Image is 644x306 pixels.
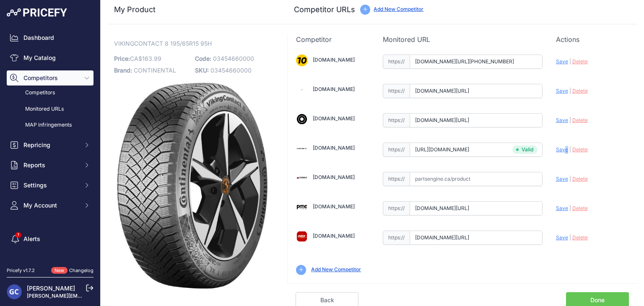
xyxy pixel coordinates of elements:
input: pmctire.com/product [410,201,543,215]
span: 163.99 [142,55,161,62]
span: Save [556,88,568,94]
a: [PERSON_NAME][EMAIL_ADDRESS][PERSON_NAME][DOMAIN_NAME] [27,293,197,299]
span: Delete [572,205,588,211]
span: Delete [572,146,588,153]
nav: Sidebar [7,30,93,278]
span: SKU: [195,67,209,74]
span: https:// [383,113,410,127]
span: Delete [572,117,588,123]
a: [DOMAIN_NAME] [313,145,355,151]
span: https:// [383,143,410,157]
span: | [569,205,571,211]
a: [DOMAIN_NAME] [313,233,355,239]
span: | [569,117,571,123]
span: Save [556,205,568,211]
button: Repricing [7,137,93,153]
span: Reports [23,161,78,169]
button: Settings [7,178,93,193]
input: partsengine.ca/product [410,172,543,186]
a: Dashboard [7,30,93,45]
span: | [569,146,571,153]
span: Price: [114,55,130,62]
a: Monitored URLs [7,102,93,117]
a: My Catalog [7,50,93,65]
button: My Account [7,198,93,213]
span: https:// [383,54,410,69]
button: Reports [7,158,93,173]
p: Monitored URL [383,34,543,44]
span: | [569,88,571,94]
span: | [569,176,571,182]
span: https:// [383,172,410,186]
span: | [569,234,571,241]
span: Delete [572,88,588,94]
a: [DOMAIN_NAME] [313,115,355,122]
p: CA$ [114,53,190,65]
input: 1010tires.com/product [410,54,543,69]
span: Save [556,117,568,123]
input: 4pneus.ca/product [410,84,543,98]
span: 03454660000 [210,67,252,74]
span: | [569,58,571,65]
a: Changelog [69,267,93,273]
h3: My Product [114,4,270,16]
a: [DOMAIN_NAME] [313,174,355,180]
h3: Competitor URLs [294,4,355,16]
button: Competitors [7,70,93,86]
input: canadawheels.ca/product [410,143,543,157]
span: https:// [383,84,410,98]
a: [DOMAIN_NAME] [313,203,355,210]
span: Save [556,234,568,241]
a: Alerts [7,231,93,246]
span: https:// [383,201,410,215]
a: [DOMAIN_NAME] [313,86,355,92]
input: pneusarabais.com/product [410,231,543,245]
a: [DOMAIN_NAME] [313,57,355,63]
span: Delete [572,58,588,65]
a: [PERSON_NAME] [27,285,75,292]
a: Competitors [7,86,93,100]
span: Delete [572,176,588,182]
input: blackcircles.ca/product [410,113,543,127]
span: Repricing [23,141,78,149]
div: Pricefy v1.7.2 [7,267,35,274]
span: Save [556,146,568,153]
span: CONTINENTAL [134,67,176,74]
span: https:// [383,231,410,245]
span: Save [556,176,568,182]
a: Add New Competitor [374,6,423,12]
span: 03454660000 [213,55,254,62]
p: Competitor [296,34,369,44]
span: Brand: [114,67,132,74]
span: Save [556,58,568,65]
a: MAP infringements [7,118,93,132]
p: Actions [556,34,629,44]
span: Delete [572,234,588,241]
img: Pricefy Logo [7,8,67,17]
span: Settings [23,181,78,189]
span: VIKINGCONTACT 8 195/65R15 95H [114,38,212,49]
span: Competitors [23,74,78,82]
span: My Account [23,201,78,210]
span: Code: [195,55,211,62]
span: New [51,267,68,274]
a: Add New Competitor [311,266,361,272]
